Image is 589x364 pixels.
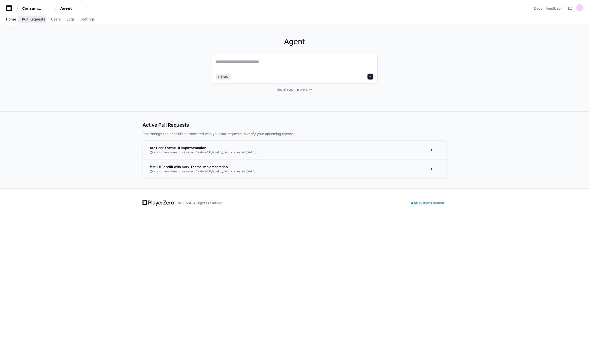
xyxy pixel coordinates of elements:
[212,37,378,46] h1: Agent
[150,146,206,150] span: Arc Dark Theme UI Implementation
[143,141,447,159] a: Arc Dark Theme UI Implementationconsumer-research-ai-agent/feature/UI_facelift_darkcreated [DATE]
[22,18,45,21] span: Pull Requests
[67,18,75,21] span: Logs
[22,14,45,25] a: Pull Requests
[51,18,61,21] span: Users
[234,150,255,154] span: created [DATE]
[221,75,228,79] span: 1 repo
[154,150,229,154] span: consumer-research-ai-agent/feature/UI_facelift_dark
[234,169,255,173] span: created [DATE]
[22,6,43,11] div: Consumer Research AI
[142,131,447,136] p: Run through the checklists associated with your pull requests to verify your upcoming releases.
[81,14,95,25] a: Settings
[212,88,378,92] a: See all recent players
[408,200,447,206] div: All systems normal
[81,18,95,21] span: Settings
[143,159,447,178] a: feat: UI Facelift with Dark Theme Implementationconsumer-research-ai-agent/feature/UI_facelift_da...
[51,14,61,25] a: Users
[546,6,562,11] button: Feedback
[60,6,81,11] div: Agent
[178,201,223,205] div: © 2024. All rights reserved.
[67,14,75,25] a: Logs
[150,165,228,169] span: feat: UI Facelift with Dark Theme Implementation
[20,4,52,13] button: Consumer Research AI
[58,4,90,13] button: Agent
[142,121,447,128] h2: Active Pull Requests
[6,14,16,25] a: Home
[154,169,229,173] span: consumer-research-ai-agent/feature/UI_facelift_dark
[277,88,307,92] span: See all recent players
[534,6,542,11] a: Docs
[6,18,16,21] span: Home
